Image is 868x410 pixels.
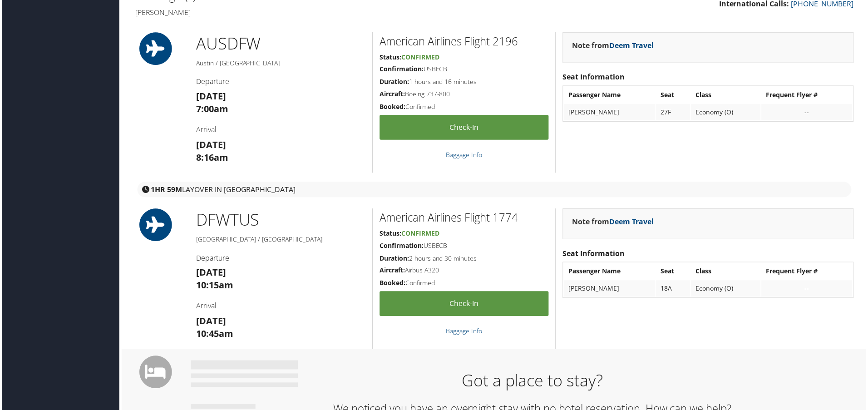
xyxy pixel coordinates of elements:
strong: [DATE] [195,139,225,151]
td: 18A [657,282,691,298]
h1: AUS DFW [195,32,365,55]
a: Check-in [380,292,549,317]
h5: USBECB [380,242,549,251]
h5: 2 hours and 30 minutes [380,255,549,264]
h2: American Airlines Flight 1774 [380,211,549,226]
strong: Confirmation: [380,242,424,251]
td: Economy (O) [692,104,762,121]
h4: Departure [195,77,365,87]
strong: 10:15am [195,280,232,292]
strong: [DATE] [195,90,225,103]
strong: 8:16am [195,152,227,164]
th: Frequent Flyer # [763,264,854,281]
th: Passenger Name [565,264,656,281]
strong: 1HR 59M [150,185,181,195]
h5: Airbus A320 [380,267,549,276]
strong: Confirmation: [380,65,424,74]
strong: Status: [380,53,401,61]
td: Economy (O) [692,282,762,298]
td: [PERSON_NAME] [565,282,656,298]
span: Confirmed [401,230,439,238]
h2: American Airlines Flight 2196 [380,34,549,49]
div: layover in [GEOGRAPHIC_DATA] [136,183,853,198]
strong: [DATE] [195,267,225,280]
h5: USBECB [380,65,549,74]
td: [PERSON_NAME] [565,104,656,121]
strong: Note from [573,40,655,50]
strong: Seat Information [563,72,626,82]
h4: [PERSON_NAME] [134,7,488,17]
h5: Confirmed [380,103,549,112]
h5: Boeing 737-800 [380,90,549,99]
h5: Austin / [GEOGRAPHIC_DATA] [195,59,365,68]
strong: Duration: [380,255,409,263]
h4: Arrival [195,302,365,312]
strong: Aircraft: [380,90,405,99]
a: Deem Travel [610,217,655,227]
strong: Booked: [380,280,405,288]
strong: [DATE] [195,316,225,328]
span: Confirmed [401,53,439,61]
a: Deem Travel [610,40,655,50]
h5: 1 hours and 16 minutes [380,78,549,87]
strong: Note from [573,217,655,227]
a: Baggage Info [446,328,483,336]
strong: Booked: [380,103,405,111]
strong: 7:00am [195,103,227,115]
div: -- [768,286,850,294]
a: Check-in [380,115,549,140]
h4: Departure [195,254,365,264]
strong: Seat Information [563,249,626,259]
strong: Status: [380,230,401,238]
th: Seat [657,264,691,281]
h1: DFW TUS [195,209,365,232]
h5: Confirmed [380,280,549,289]
th: Class [692,87,762,104]
th: Passenger Name [565,87,656,104]
strong: 10:45am [195,329,232,341]
th: Seat [657,87,691,104]
strong: Duration: [380,78,409,86]
h4: Arrival [195,125,365,135]
td: 27F [657,104,691,121]
h5: [GEOGRAPHIC_DATA] / [GEOGRAPHIC_DATA] [195,236,365,245]
th: Class [692,264,762,281]
a: Baggage Info [446,151,483,159]
strong: Aircraft: [380,267,405,276]
div: -- [768,109,850,117]
th: Frequent Flyer # [763,87,854,104]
